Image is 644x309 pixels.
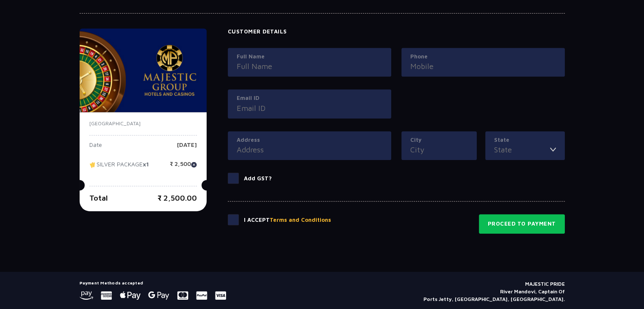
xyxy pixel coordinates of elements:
[244,174,272,183] p: Add GST?
[244,216,331,224] p: I Accept
[89,161,97,168] img: tikcet
[177,142,197,154] p: [DATE]
[80,28,207,112] img: majesticPride-banner
[89,120,197,127] p: [GEOGRAPHIC_DATA]
[479,214,565,234] button: Proceed to Payment
[410,136,468,144] label: City
[550,144,556,155] img: toggler icon
[158,192,197,204] p: ₹ 2,500.00
[410,61,556,72] input: Mobile
[237,102,382,114] input: Email ID
[89,192,108,204] p: Total
[494,144,550,155] input: State
[237,52,382,61] label: Full Name
[237,94,382,102] label: Email ID
[270,216,331,224] button: Terms and Conditions
[423,280,565,303] p: MAJESTIC PRIDE River Mandovi, Captain Of Ports Jetty, [GEOGRAPHIC_DATA], [GEOGRAPHIC_DATA].
[80,280,226,285] h5: Payment Methods accepted
[228,28,565,35] h4: Customer Details
[170,161,197,174] p: ₹ 2,500
[237,144,382,155] input: Address
[89,142,102,154] p: Date
[143,160,149,168] strong: x1
[410,144,468,155] input: City
[237,61,382,72] input: Full Name
[237,136,382,144] label: Address
[494,136,556,144] label: State
[89,161,149,174] p: SILVER PACKAGE
[410,52,556,61] label: Phone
